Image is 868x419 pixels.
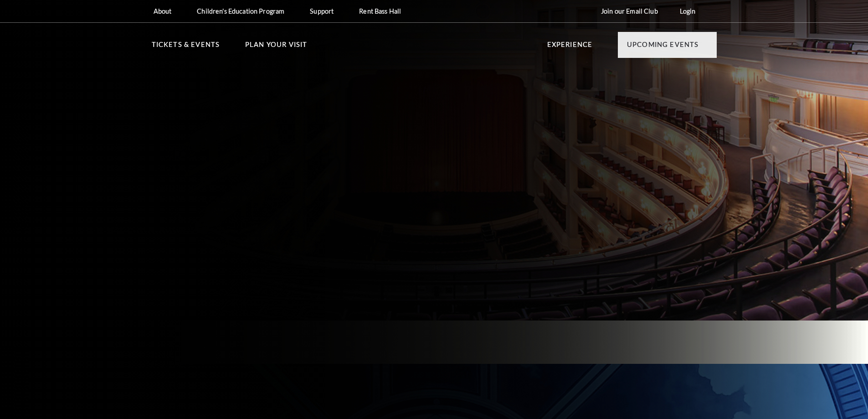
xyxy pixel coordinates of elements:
[547,39,593,56] p: Experience
[197,7,284,15] p: Children's Education Program
[310,7,334,15] p: Support
[154,7,172,15] p: About
[245,39,308,56] p: Plan Your Visit
[152,39,220,56] p: Tickets & Events
[627,39,699,56] p: Upcoming Events
[359,7,401,15] p: Rent Bass Hall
